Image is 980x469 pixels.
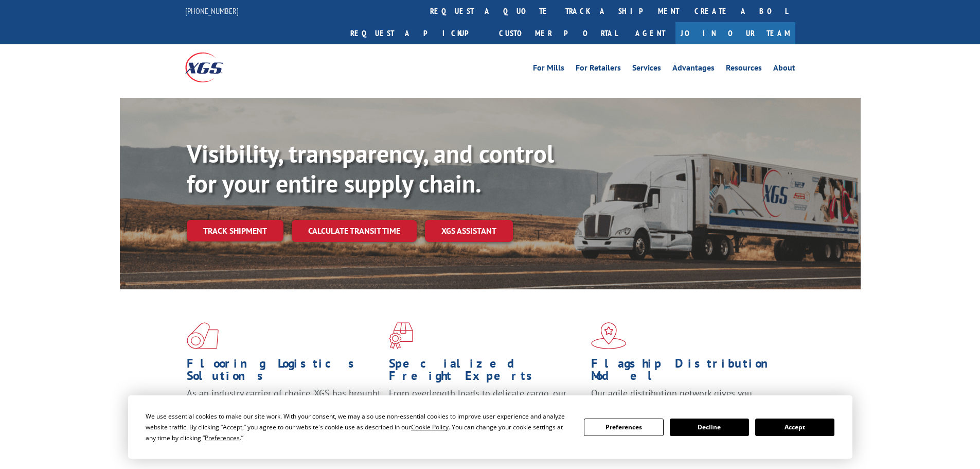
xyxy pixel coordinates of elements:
[389,322,413,349] img: xgs-icon-focused-on-flooring-red
[425,220,513,242] a: XGS ASSISTANT
[755,419,834,436] button: Accept
[411,423,449,431] span: Cookie Policy
[672,64,715,75] a: Advantages
[146,411,572,443] div: We use essential cookies to make our site work. With your consent, we may also use non-essential ...
[185,6,239,16] a: [PHONE_NUMBER]
[670,419,749,436] button: Decline
[726,64,762,75] a: Resources
[205,433,240,442] span: Preferences
[187,137,554,199] b: Visibility, transparency, and control for your entire supply chain.
[591,387,780,411] span: Our agile distribution network gives you nationwide inventory management on demand.
[675,22,795,44] a: Join Our Team
[187,322,219,349] img: xgs-icon-total-supply-chain-intelligence-red
[591,357,786,387] h1: Flagship Distribution Model
[389,357,583,387] h1: Specialized Freight Experts
[576,64,621,75] a: For Retailers
[187,220,283,241] a: Track shipment
[773,64,795,75] a: About
[187,357,381,387] h1: Flooring Logistics Solutions
[491,22,625,44] a: Customer Portal
[389,387,583,433] p: From overlength loads to delicate cargo, our experienced staff knows the best way to move your fr...
[187,387,381,424] span: As an industry carrier of choice, XGS has brought innovation and dedication to flooring logistics...
[533,64,564,75] a: For Mills
[343,22,491,44] a: Request a pickup
[591,322,627,349] img: xgs-icon-flagship-distribution-model-red
[632,64,661,75] a: Services
[128,395,852,459] div: Cookie Consent Prompt
[292,220,417,242] a: Calculate transit time
[625,22,675,44] a: Agent
[584,419,663,436] button: Preferences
